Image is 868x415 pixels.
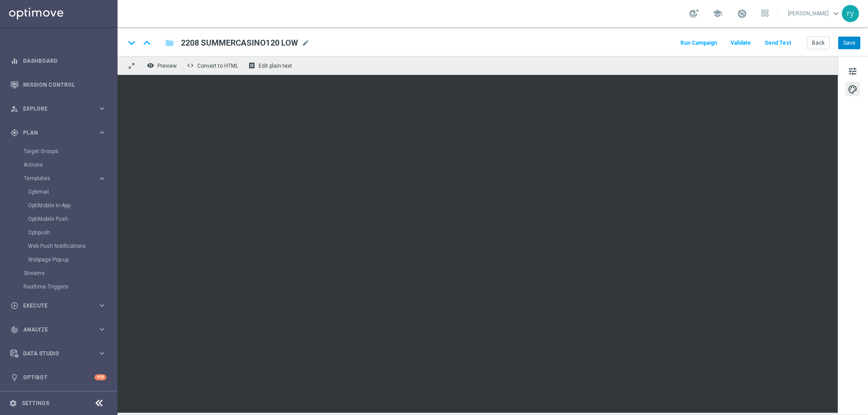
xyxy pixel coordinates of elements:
span: school [712,9,722,19]
div: Optibot [10,365,106,389]
i: play_circle_outline [10,302,19,310]
div: OptiMobile In-App [28,199,117,212]
div: OptiMobile Push [28,212,117,226]
div: Streams [24,266,117,280]
i: keyboard_arrow_right [98,104,106,113]
div: Plan [10,129,98,137]
i: folder [165,37,174,48]
a: Target Groups [24,148,94,155]
div: Explore [10,105,98,113]
div: Optimail [28,185,117,199]
i: gps_fixed [10,129,19,137]
div: Templates [24,176,98,181]
button: gps_fixed Plan keyboard_arrow_right [10,129,107,136]
button: palette [845,82,860,96]
span: tune [848,65,858,77]
span: mode_edit [302,39,310,47]
a: OptiMobile Push [28,215,94,223]
i: keyboard_arrow_right [98,174,106,183]
i: remove_red_eye [147,62,154,69]
i: lightbulb [10,373,19,382]
a: Optimail [28,188,94,196]
a: Optibot [23,365,94,389]
span: Edit plain text [259,63,292,69]
button: Data Studio keyboard_arrow_right [10,350,107,357]
a: Actions [24,161,94,168]
div: Optipush [28,226,117,239]
i: person_search [10,105,19,113]
button: equalizer Dashboard [10,57,107,65]
a: Dashboard [23,49,106,73]
span: Validate [731,40,751,46]
a: Webpage Pop-up [28,256,94,263]
button: remove_red_eye Preview [145,60,181,71]
span: Plan [23,130,98,135]
span: 2208 SUMMERCASINO120 LOW [181,37,298,48]
span: Analyze [23,327,98,332]
span: code [187,62,194,69]
i: keyboard_arrow_right [98,301,106,310]
button: Save [838,37,860,49]
a: Web Push Notifications [28,242,94,250]
button: folder [164,36,175,50]
div: +10 [94,374,106,380]
a: Mission Control [23,73,106,97]
span: keyboard_arrow_down [831,9,841,19]
button: track_changes Analyze keyboard_arrow_right [10,326,107,333]
div: Realtime Triggers [24,280,117,294]
span: Explore [23,106,98,112]
a: [PERSON_NAME]keyboard_arrow_down [787,7,842,20]
button: play_circle_outline Execute keyboard_arrow_right [10,302,107,309]
div: ry [842,5,859,22]
span: Data Studio [23,351,98,356]
i: keyboard_arrow_right [98,325,106,334]
div: Analyze [10,326,98,334]
div: Webpage Pop-up [28,253,117,266]
span: Templates [24,176,89,181]
a: Streams [24,270,94,277]
a: Settings [22,401,49,406]
span: Preview [157,63,177,69]
div: Actions [24,158,117,172]
div: Web Push Notifications [28,239,117,253]
button: Templates keyboard_arrow_right [24,175,107,182]
div: Data Studio [10,350,98,358]
button: Run Campaign [679,37,718,49]
i: keyboard_arrow_right [98,128,106,137]
i: keyboard_arrow_right [98,349,106,358]
i: track_changes [10,326,19,334]
span: Convert to HTML [197,63,238,69]
span: Execute [23,303,98,308]
div: Templates [24,172,117,266]
button: Mission Control [10,81,107,89]
div: Target Groups [24,145,117,158]
i: receipt [248,62,255,69]
a: Realtime Triggers [24,283,94,290]
button: code Convert to HTML [184,60,242,71]
i: keyboard_arrow_down [125,36,138,50]
button: Validate [729,37,752,49]
a: OptiMobile In-App [28,202,94,209]
div: Dashboard [10,49,106,73]
a: Optipush [28,229,94,236]
span: palette [848,84,858,95]
button: person_search Explore keyboard_arrow_right [10,105,107,112]
button: Send Test [763,37,793,49]
button: tune [845,64,860,78]
button: receipt Edit plain text [246,60,296,71]
div: Execute [10,302,98,310]
i: equalizer [10,57,19,65]
button: Back [807,37,830,49]
button: lightbulb Optibot +10 [10,374,107,381]
div: Mission Control [10,73,106,97]
i: settings [9,399,17,407]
